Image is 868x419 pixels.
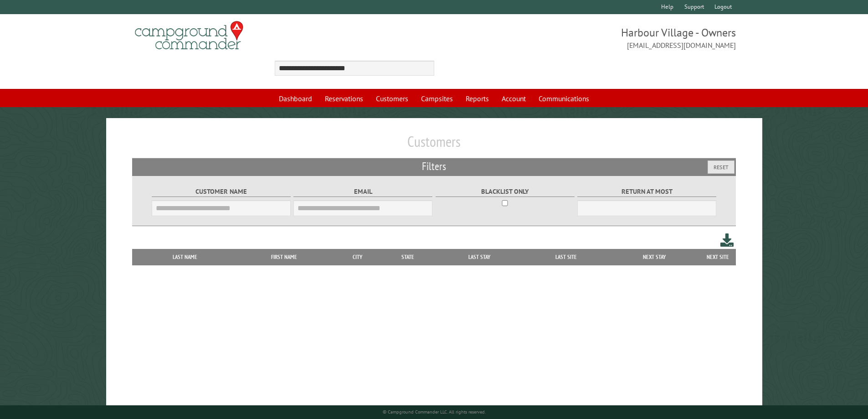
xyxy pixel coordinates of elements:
a: Download this customer list (.csv) [720,232,734,248]
a: Account [496,90,531,107]
label: Blacklist only [436,186,575,197]
th: Last Site [523,249,609,265]
th: Last Stay [436,249,523,265]
label: Customer Name [152,186,291,197]
a: Reports [460,90,494,107]
h1: Customers [132,133,736,158]
a: Customers [370,90,414,107]
th: Next Stay [609,249,700,265]
a: Reservations [319,90,369,107]
img: Campground Commander [132,18,246,53]
th: First Name [233,249,335,265]
a: Campsites [416,90,458,107]
th: Next Site [699,249,736,265]
a: Communications [533,90,595,107]
a: Dashboard [273,90,318,107]
label: Return at most [577,186,716,197]
small: © Campground Commander LLC. All rights reserved. [383,409,486,415]
th: City [335,249,380,265]
label: Email [293,186,432,197]
h2: Filters [132,158,736,176]
button: Reset [708,160,734,174]
th: State [380,249,436,265]
th: Last Name [137,249,233,265]
span: Harbour Village - Owners [EMAIL_ADDRESS][DOMAIN_NAME] [434,25,736,51]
